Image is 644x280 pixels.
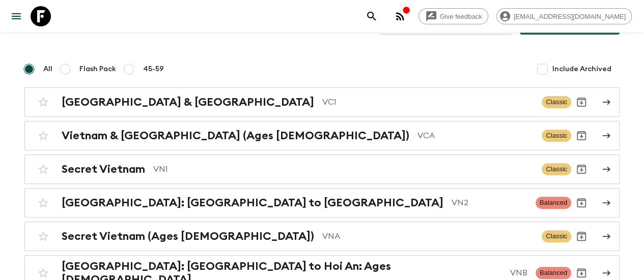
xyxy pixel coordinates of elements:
span: [EMAIL_ADDRESS][DOMAIN_NAME] [508,13,631,20]
p: VN1 [153,163,534,175]
a: [GEOGRAPHIC_DATA]: [GEOGRAPHIC_DATA] to [GEOGRAPHIC_DATA]VN2BalancedArchive [24,188,620,217]
a: Vietnam & [GEOGRAPHIC_DATA] (Ages [DEMOGRAPHIC_DATA])VCAClassicArchive [24,121,620,150]
button: search adventures [361,6,382,26]
button: Archive [571,126,592,146]
a: Secret Vietnam (Ages [DEMOGRAPHIC_DATA])VNAClassicArchive [24,222,620,251]
p: VC1 [322,96,534,108]
button: menu [6,6,26,26]
span: Balanced [536,197,571,209]
button: Archive [571,226,592,246]
span: Balanced [536,267,571,279]
p: VCA [417,130,534,142]
span: Include Archived [552,64,611,74]
h2: [GEOGRAPHIC_DATA]: [GEOGRAPHIC_DATA] to [GEOGRAPHIC_DATA] [62,196,443,209]
a: Secret VietnamVN1ClassicArchive [24,154,620,184]
button: Archive [571,159,592,179]
button: Archive [571,92,592,112]
p: VNB [510,267,527,279]
span: All [43,64,52,74]
span: 45-59 [143,64,164,74]
h2: Secret Vietnam [62,163,145,176]
h2: Vietnam & [GEOGRAPHIC_DATA] (Ages [DEMOGRAPHIC_DATA]) [62,129,409,142]
span: Classic [542,96,571,108]
p: VN2 [452,197,527,209]
h2: [GEOGRAPHIC_DATA] & [GEOGRAPHIC_DATA] [62,96,314,109]
div: [EMAIL_ADDRESS][DOMAIN_NAME] [496,8,632,24]
button: Archive [571,193,592,213]
a: [GEOGRAPHIC_DATA] & [GEOGRAPHIC_DATA]VC1ClassicArchive [24,87,620,117]
p: VNA [322,230,534,242]
span: Classic [542,230,571,242]
span: Flash Pack [79,64,116,74]
span: Classic [542,163,571,175]
span: Classic [542,130,571,142]
h2: Secret Vietnam (Ages [DEMOGRAPHIC_DATA]) [62,230,314,243]
a: Give feedback [418,8,488,24]
span: Give feedback [434,13,488,20]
